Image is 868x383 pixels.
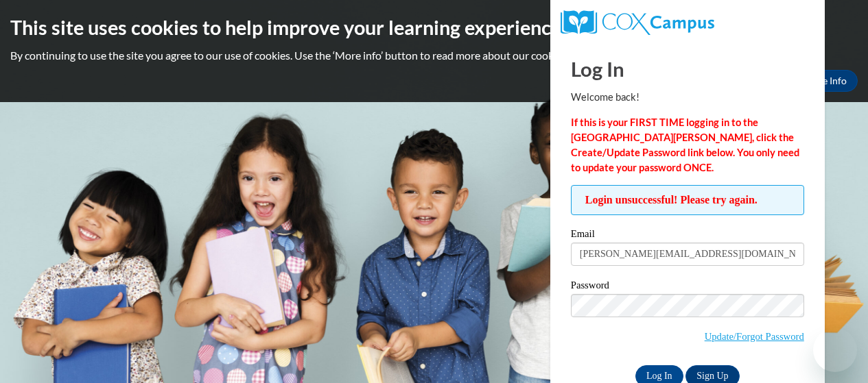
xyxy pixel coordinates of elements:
img: COX Campus [561,10,714,35]
label: Email [571,229,804,243]
h2: This site uses cookies to help improve your learning experience. [10,14,858,41]
strong: If this is your FIRST TIME logging in to the [GEOGRAPHIC_DATA][PERSON_NAME], click the Create/Upd... [571,116,799,173]
p: Welcome back! [571,90,804,105]
a: More Info [793,70,858,92]
h1: Log In [571,55,804,83]
span: Login unsuccessful! Please try again. [571,185,804,215]
iframe: Button to launch messaging window [813,328,857,372]
p: By continuing to use the site you agree to our use of cookies. Use the ‘More info’ button to read... [10,48,858,63]
a: Update/Forgot Password [705,331,804,342]
label: Password [571,280,804,294]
